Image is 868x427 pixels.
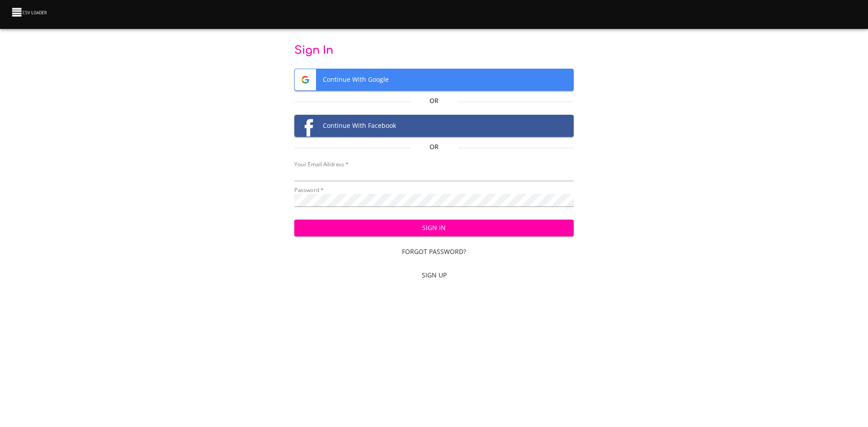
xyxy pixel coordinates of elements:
img: CSV Loader [11,6,49,19]
p: Or [410,96,457,105]
span: Continue With Facebook [295,115,574,136]
label: Your Email Address [294,162,348,167]
img: Facebook logo [295,115,316,136]
p: Sign In [294,43,574,58]
button: Sign In [294,220,574,236]
span: Sign Up [298,270,571,281]
a: Forgot Password? [294,244,574,260]
a: Sign Up [294,267,574,284]
button: Google logoContinue With Google [294,69,574,91]
span: Sign In [302,222,567,234]
p: Or [410,142,457,151]
span: Forgot Password? [298,246,571,258]
img: Google logo [295,69,316,90]
label: Password [294,188,324,193]
button: Facebook logoContinue With Facebook [294,115,574,137]
span: Continue With Google [295,69,574,90]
